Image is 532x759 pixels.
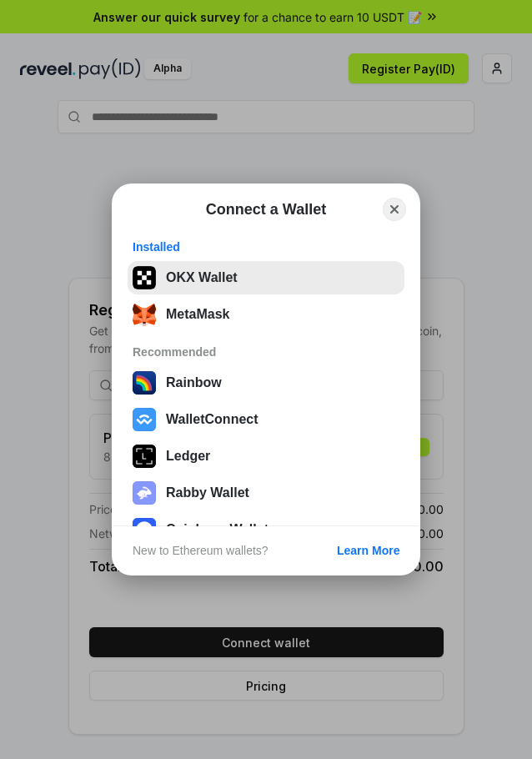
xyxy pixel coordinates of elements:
button: MetaMask [128,298,404,331]
div: Ledger [166,449,210,464]
button: Rabby Wallet [128,476,404,510]
button: Rainbow [128,366,404,400]
button: Coinbase Wallet [128,513,404,546]
div: Rainbow [166,375,222,390]
img: svg+xml,%3Csvg%20width%3D%2228%22%20height%3D%2228%22%20viewBox%3D%220%200%2028%2028%22%20fill%3D... [133,408,156,431]
div: OKX Wallet [166,270,238,285]
div: Recommended [133,344,399,359]
div: WalletConnect [166,412,258,427]
div: Learn More [337,543,399,558]
div: Rabby Wallet [166,485,249,500]
button: Ledger [128,440,404,473]
img: 5VZ71FV6L7PA3gg3tXrdQ+DgLhC+75Wq3no69P3MC0NFQpx2lL04Ql9gHK1bRDjsSBIvScBnDTk1WrlGIZBorIDEYJj+rhdgn... [133,266,156,289]
img: svg+xml;base64,PHN2ZyB3aWR0aD0iMzUiIGhlaWdodD0iMzQiIHZpZXdCb3g9IjAgMCAzNSAzNCIgZmlsbD0ibm9uZSIgeG... [133,303,156,326]
div: Coinbase Wallet [166,522,269,537]
div: MetaMask [166,307,229,322]
img: svg+xml,%3Csvg%20xmlns%3D%22http%3A%2F%2Fwww.w3.org%2F2000%2Fsvg%22%20width%3D%2228%22%20height%3... [133,445,156,468]
button: WalletConnect [128,403,404,436]
img: svg+xml,%3Csvg%20width%3D%2228%22%20height%3D%2228%22%20viewBox%3D%220%200%2028%2028%22%20fill%3D... [133,518,156,541]
img: svg+xml,%3Csvg%20xmlns%3D%22http%3A%2F%2Fwww.w3.org%2F2000%2Fsvg%22%20fill%3D%22none%22%20viewBox... [133,481,156,505]
div: New to Ethereum wallets? [133,543,269,558]
h1: Connect a Wallet [206,199,326,219]
button: Close [383,198,406,221]
img: svg+xml,%3Csvg%20width%3D%22120%22%20height%3D%22120%22%20viewBox%3D%220%200%20120%20120%22%20fil... [133,371,156,395]
div: Installed [133,239,399,254]
button: OKX Wallet [128,261,404,294]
